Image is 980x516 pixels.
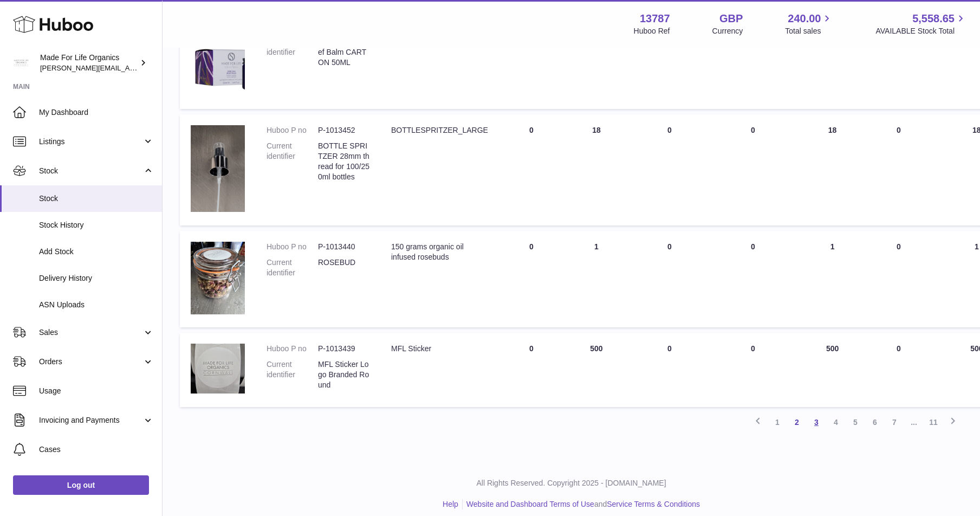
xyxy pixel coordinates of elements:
[39,386,154,396] span: Usage
[267,141,318,182] dt: Current identifier
[865,412,885,432] a: 6
[267,37,318,68] dt: Current identifier
[751,344,755,353] span: 0
[904,412,924,432] span: ...
[267,242,318,252] dt: Huboo P no
[807,412,826,432] a: 3
[466,500,594,508] a: Website and Dashboard Terms of Use
[39,107,154,118] span: My Dashboard
[318,125,369,136] dd: P-1013452
[39,327,142,338] span: Sales
[267,344,318,354] dt: Huboo P no
[391,125,488,136] div: BOTTLESPRITZER_LARGE
[39,300,154,310] span: ASN Uploads
[191,242,245,314] img: product image
[318,359,369,390] dd: MFL Sticker Logo Branded Round
[318,37,369,68] dd: Sore Skin Relief Balm CARTON 50ML
[796,10,869,109] td: 2
[318,344,369,354] dd: P-1013439
[267,359,318,390] dt: Current identifier
[39,193,154,204] span: Stock
[191,125,245,212] img: product image
[318,242,369,252] dd: P-1013440
[912,11,955,26] span: 5,558.65
[629,231,710,327] td: 0
[640,11,670,26] strong: 13787
[13,55,29,71] img: geoff.winwood@madeforlifeorganics.com
[39,247,154,257] span: Add Stock
[318,141,369,182] dd: BOTTLE SPRITZER 28mm thread for 100/250ml bottles
[499,114,564,225] td: 0
[629,333,710,407] td: 0
[267,125,318,136] dt: Huboo P no
[607,500,700,508] a: Service Terms & Conditions
[564,114,629,225] td: 18
[869,333,929,407] td: 0
[318,257,369,278] dd: ROSEBUD
[885,412,904,432] a: 7
[634,26,670,36] div: Huboo Ref
[191,344,245,394] img: product image
[796,114,869,225] td: 18
[39,166,142,176] span: Stock
[40,63,275,72] span: [PERSON_NAME][EMAIL_ADDRESS][PERSON_NAME][DOMAIN_NAME]
[564,10,629,109] td: 2
[768,412,787,432] a: 1
[869,231,929,327] td: 0
[39,357,142,367] span: Orders
[751,126,755,134] span: 0
[391,344,488,354] div: MFL Sticker
[796,231,869,327] td: 1
[875,11,967,36] a: 5,558.65 AVAILABLE Stock Total
[39,415,142,425] span: Invoicing and Payments
[39,220,154,230] span: Stock History
[712,26,743,36] div: Currency
[788,11,821,26] span: 240.00
[826,412,846,432] a: 4
[499,10,564,109] td: 0
[869,10,929,109] td: 0
[171,478,971,488] p: All Rights Reserved. Copyright 2025 - [DOMAIN_NAME]
[785,11,833,36] a: 240.00 Total sales
[39,137,142,147] span: Listings
[564,333,629,407] td: 500
[875,26,967,36] span: AVAILABLE Stock Total
[13,475,149,495] a: Log out
[629,114,710,225] td: 0
[191,21,245,95] img: product image
[39,273,154,283] span: Delivery History
[40,53,138,73] div: Made For Life Organics
[869,114,929,225] td: 0
[391,242,488,262] div: 150 grams organic oil infused rosebuds
[796,333,869,407] td: 500
[719,11,743,26] strong: GBP
[924,412,943,432] a: 11
[785,26,833,36] span: Total sales
[499,333,564,407] td: 0
[463,499,700,509] li: and
[39,444,154,455] span: Cases
[564,231,629,327] td: 1
[267,257,318,278] dt: Current identifier
[751,242,755,251] span: 0
[499,231,564,327] td: 0
[629,10,710,109] td: 0
[846,412,865,432] a: 5
[787,412,807,432] a: 2
[443,500,458,508] a: Help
